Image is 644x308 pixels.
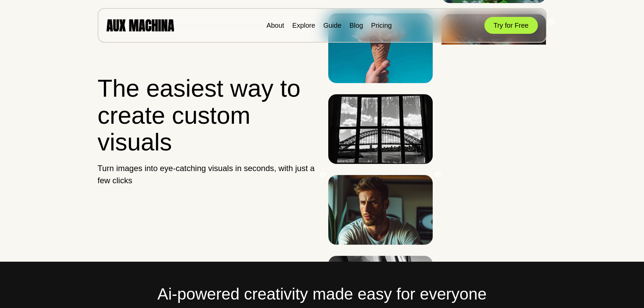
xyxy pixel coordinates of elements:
[98,75,316,156] h1: The easiest way to create custom visuals
[98,162,316,187] p: Turn images into eye-catching visuals in seconds, with just a few clicks
[328,94,433,164] img: Image
[292,22,315,29] a: Explore
[371,22,392,29] a: Pricing
[266,22,284,29] a: About
[484,17,538,34] button: Try for Free
[319,171,326,178] button: Previous
[106,19,174,31] img: AUX MACHINA
[350,22,363,29] a: Blog
[323,22,341,29] a: Guide
[328,14,433,83] img: Image
[98,282,547,306] h2: Ai-powered creativity made easy for everyone
[328,175,433,245] img: Image
[435,171,442,178] button: Next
